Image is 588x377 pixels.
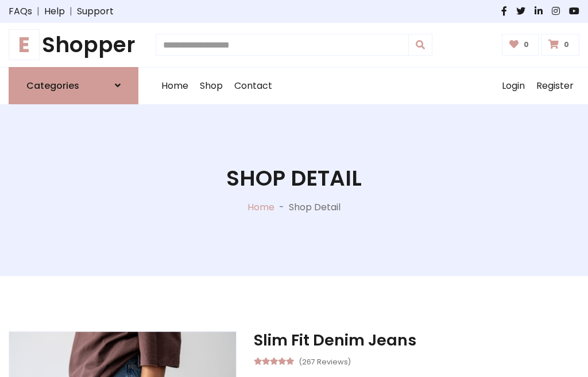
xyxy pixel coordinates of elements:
[9,29,40,60] span: E
[496,68,531,104] a: Login
[9,32,138,58] h1: Shopper
[226,166,362,191] h1: Shop Detail
[502,34,539,56] a: 0
[521,40,532,50] span: 0
[44,5,65,18] a: Help
[32,5,44,18] span: |
[247,201,274,214] a: Home
[156,68,194,104] a: Home
[9,5,32,18] a: FAQs
[65,5,77,18] span: |
[289,201,341,214] p: Shop Detail
[274,201,289,214] p: -
[9,67,138,104] a: Categories
[299,354,351,368] small: (267 Reviews)
[9,32,138,58] a: EShopper
[229,68,278,104] a: Contact
[77,5,114,18] a: Support
[26,80,79,91] h6: Categories
[531,68,579,104] a: Register
[254,331,579,349] h3: Slim Fit Denim Jeans
[541,34,579,56] a: 0
[194,68,229,104] a: Shop
[561,40,572,50] span: 0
